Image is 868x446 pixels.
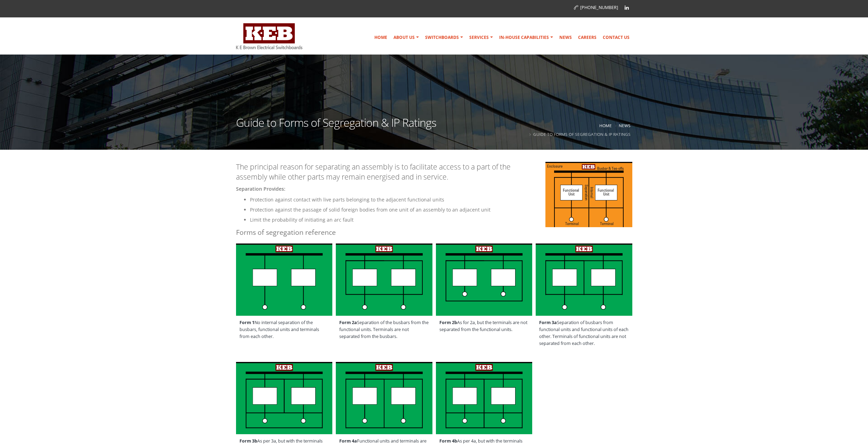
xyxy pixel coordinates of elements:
[536,316,632,350] span: Separation of busbars from functional units and functional units of each other. Terminals of func...
[467,31,496,44] a: Services
[250,196,632,204] li: Protection against contact with live parts belonging to the adjacent functional units
[236,316,333,344] span: No internal separation of the busbars, functional units and terminals from each other.
[339,438,357,444] strong: Form 4a
[622,2,632,13] a: Linkedin
[599,123,612,128] a: Home
[575,31,599,44] a: Careers
[539,320,557,325] strong: Form 3a
[339,320,357,325] strong: Form 2a
[236,23,302,49] img: K E Brown Electrical Switchboards
[372,31,390,44] a: Home
[236,162,632,182] p: The principal reason for separating an assembly is to facilitate access to a part of the assembly...
[236,186,632,192] h5: Separation provides:
[528,130,631,139] li: Guide to Forms of Segregation & IP Ratings
[236,117,436,137] h1: Guide to Forms of Segregation & IP Ratings
[391,31,422,44] a: About Us
[240,438,257,444] strong: Form 3b
[439,320,457,325] strong: Form 2b
[422,31,466,44] a: Switchboards
[436,316,533,337] span: As for 2a, but the terminals are not separated from the functional units.
[336,316,432,344] span: Separation of the busbars from the functional units. Terminals are not separated from the busbars.
[619,123,631,128] a: News
[574,5,618,10] a: [PHONE_NUMBER]
[557,31,575,44] a: News
[496,31,556,44] a: In-house Capabilities
[439,438,457,444] strong: Form 4b
[250,206,632,214] li: Protection against the passage of solid foreign bodies from one unit of an assembly to an adjacen...
[600,31,632,44] a: Contact Us
[236,228,632,237] h4: Forms of segregation reference
[240,320,254,325] strong: Form 1
[250,216,632,224] li: Limit the probability of initiating an arc fault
